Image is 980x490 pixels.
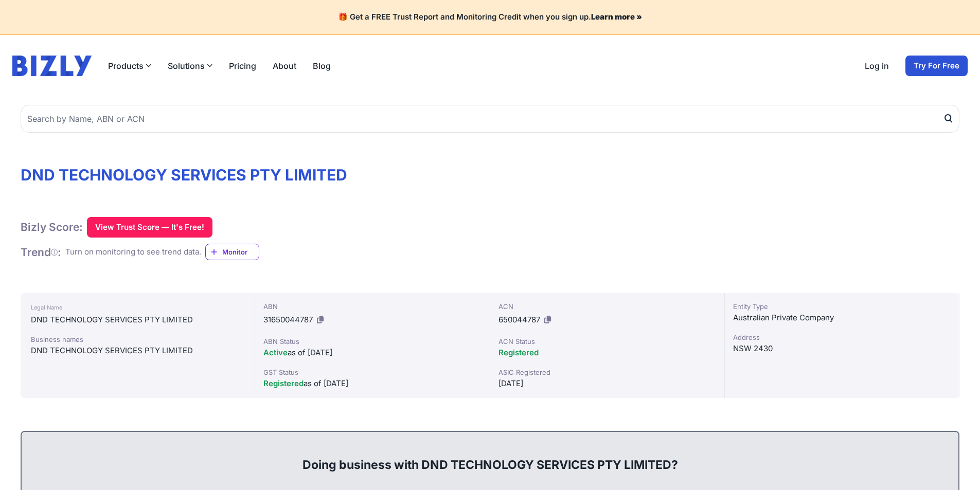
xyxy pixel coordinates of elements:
a: Blog [313,60,331,72]
div: ABN [263,301,481,312]
div: as of [DATE] [263,347,481,359]
div: ASIC Registered [498,367,716,377]
div: ABN Status [263,336,481,347]
input: Search by Name, ABN or ACN [21,105,959,133]
div: ACN Status [498,336,716,347]
button: Products [108,60,151,72]
div: [DATE] [498,377,716,390]
div: DND TECHNOLOGY SERVICES PTY LIMITED [31,314,244,326]
div: Australian Private Company [733,312,951,324]
div: GST Status [263,367,481,377]
span: Monitor [222,247,259,257]
span: Registered [263,378,304,388]
div: Doing business with DND TECHNOLOGY SERVICES PTY LIMITED? [32,440,948,473]
div: Entity Type [733,301,951,312]
div: NSW 2430 [733,342,951,355]
span: 650044787 [498,315,540,324]
button: View Trust Score — It's Free! [87,217,212,238]
a: About [273,60,296,72]
div: as of [DATE] [263,377,481,390]
div: Address [733,332,951,342]
a: Try For Free [905,56,968,76]
span: Registered [498,348,539,357]
div: ACN [498,301,716,312]
div: Legal Name [31,301,244,314]
button: Solutions [168,60,212,72]
span: 31650044787 [263,315,313,324]
h4: 🎁 Get a FREE Trust Report and Monitoring Credit when you sign up. [12,12,968,22]
div: Business names [31,334,244,344]
a: Log in [865,60,889,72]
h1: Bizly Score: [21,220,83,234]
h1: Trend : [21,245,61,259]
a: Pricing [229,60,256,72]
a: Learn more » [591,12,642,22]
h1: DND TECHNOLOGY SERVICES PTY LIMITED [21,166,959,184]
a: Monitor [205,244,259,260]
div: DND TECHNOLOGY SERVICES PTY LIMITED [31,344,244,357]
span: Active [263,348,288,357]
div: Turn on monitoring to see trend data. [65,246,201,258]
